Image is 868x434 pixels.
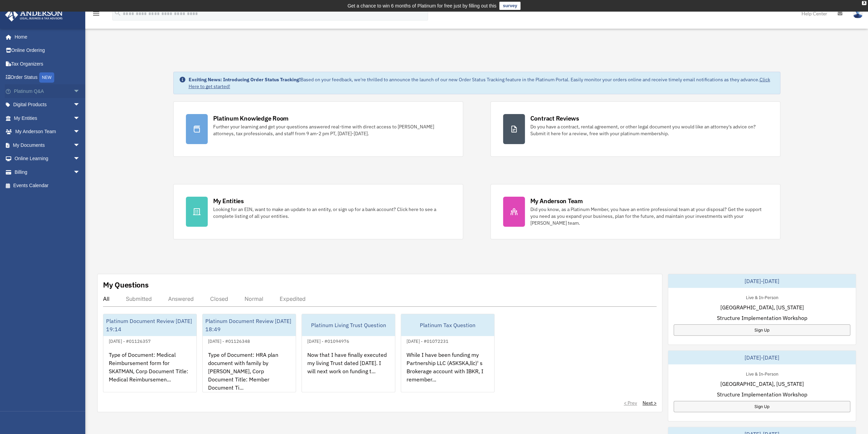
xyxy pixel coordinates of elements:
[5,71,90,85] a: Order StatusNEW
[189,76,775,90] div: Based on your feedback, we're thrilled to announce the launch of our new Order Status Tracking fe...
[73,138,87,152] span: arrow_drop_down
[490,184,780,239] a: My Anderson Team Did you know, as a Platinum Member, you have an entire professional team at your...
[530,206,768,226] div: Did you know, as a Platinum Member, you have an entire professional team at your disposal? Get th...
[5,165,90,179] a: Billingarrow_drop_down
[213,114,289,123] div: Platinum Knowledge Room
[73,125,87,139] span: arrow_drop_down
[530,197,583,205] div: My Anderson Team
[203,345,296,398] div: Type of Document: HRA plan document with family by [PERSON_NAME], Corp Document Title: Member Doc...
[674,324,850,336] a: Sign Up
[720,380,804,388] span: [GEOGRAPHIC_DATA], [US_STATE]
[203,337,255,344] div: [DATE] - #01126348
[210,295,228,302] div: Closed
[853,9,863,18] img: User Pic
[73,152,87,166] span: arrow_drop_down
[103,345,196,398] div: Type of Document: Medical Reimbursement form for SKATMAN, Corp Document Title: Medical Reimbursem...
[401,337,454,344] div: [DATE] - #01072231
[5,30,87,44] a: Home
[92,10,100,18] i: menu
[5,125,90,139] a: My Anderson Teamarrow_drop_down
[189,76,770,89] a: Click Here to get started!
[103,314,197,392] a: Platinum Document Review [DATE] 19:14[DATE] - #01126357Type of Document: Medical Reimbursement fo...
[245,295,263,302] div: Normal
[530,114,579,123] div: Contract Reviews
[213,197,244,205] div: My Entities
[168,295,194,302] div: Answered
[717,390,807,398] span: Structure Implementation Workshop
[5,179,90,193] a: Events Calendar
[720,303,804,311] span: [GEOGRAPHIC_DATA], [US_STATE]
[674,401,850,412] a: Sign Up
[103,295,109,302] div: All
[401,314,494,336] div: Platinum Tax Question
[39,72,54,83] div: NEW
[302,345,395,398] div: Now that I have finally executed my living Trust dated [DATE]. I will next work on funding t...
[73,98,87,112] span: arrow_drop_down
[862,1,866,5] div: close
[490,101,780,157] a: Contract Reviews Do you have a contract, rental agreement, or other legal document you would like...
[73,84,87,98] span: arrow_drop_down
[5,152,90,166] a: Online Learningarrow_drop_down
[5,138,90,152] a: My Documentsarrow_drop_down
[173,101,463,157] a: Platinum Knowledge Room Further your learning and get your questions answered real-time with dire...
[401,345,494,398] div: While I have been funding my Partnership LLC (ASKSKA,llc)' s Brokerage account with IBKR, I remem...
[401,314,495,392] a: Platinum Tax Question[DATE] - #01072231While I have been funding my Partnership LLC (ASKSKA,llc)'...
[302,314,395,336] div: Platinum Living Trust Question
[740,293,783,300] div: Live & In-Person
[189,76,300,83] strong: Exciting News: Introducing Order Status Tracking!
[173,184,463,239] a: My Entities Looking for an EIN, want to make an update to an entity, or sign up for a bank accoun...
[203,314,296,336] div: Platinum Document Review [DATE] 18:49
[213,206,451,220] div: Looking for an EIN, want to make an update to an entity, or sign up for a bank account? Click her...
[5,111,90,125] a: My Entitiesarrow_drop_down
[302,337,355,344] div: [DATE] - #01094976
[213,123,451,137] div: Further your learning and get your questions answered real-time with direct access to [PERSON_NAM...
[73,165,87,179] span: arrow_drop_down
[103,314,196,336] div: Platinum Document Review [DATE] 19:14
[73,111,87,125] span: arrow_drop_down
[103,280,149,290] div: My Questions
[530,123,768,137] div: Do you have a contract, rental agreement, or other legal document you would like an attorney's ad...
[499,2,520,10] a: survey
[668,274,856,288] div: [DATE]-[DATE]
[643,400,657,406] a: Next >
[126,295,152,302] div: Submitted
[668,351,856,364] div: [DATE]-[DATE]
[348,2,497,10] div: Get a chance to win 6 months of Platinum for free just by filling out this
[740,370,783,377] div: Live & In-Person
[717,314,807,322] span: Structure Implementation Workshop
[202,314,296,392] a: Platinum Document Review [DATE] 18:49[DATE] - #01126348Type of Document: HRA plan document with f...
[92,12,100,18] a: menu
[114,9,121,17] i: search
[280,295,306,302] div: Expedited
[3,8,65,22] img: Anderson Advisors Platinum Portal
[301,314,395,392] a: Platinum Living Trust Question[DATE] - #01094976Now that I have finally executed my living Trust ...
[5,84,90,98] a: Platinum Q&Aarrow_drop_down
[5,98,90,112] a: Digital Productsarrow_drop_down
[103,337,156,344] div: [DATE] - #01126357
[5,57,90,71] a: Tax Organizers
[5,44,90,57] a: Online Ordering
